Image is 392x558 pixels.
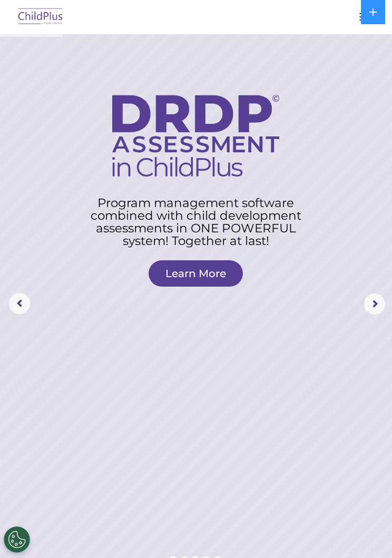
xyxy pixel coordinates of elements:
button: Cookies Settings [4,526,30,553]
span: Phone number [169,104,213,112]
img: DRDP Assessment in ChildPlus [112,95,279,177]
span: Last name [169,61,201,69]
img: ChildPlus by Procare Solutions [16,5,65,30]
rs-layer: Program management software combined with child development assessments in ONE POWERFUL system! T... [79,197,313,247]
a: Learn More [149,260,243,287]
